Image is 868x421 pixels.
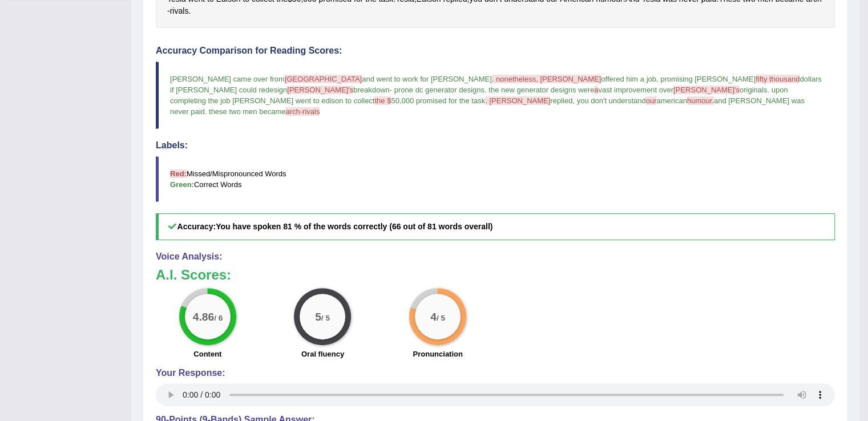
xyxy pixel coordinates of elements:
span: 50,000 promised for the task [391,96,485,105]
span: fifty thousand [756,75,800,83]
big: 4.86 [193,310,214,323]
span: [PERSON_NAME]'s [287,86,353,94]
span: you don't understand [577,96,646,105]
span: offered him a job [601,75,656,83]
label: Oral fluency [301,349,344,359]
span: originals [740,86,767,94]
small: / 6 [214,314,223,322]
blockquote: Missed/Mispronounced Words Correct Words [156,156,835,202]
span: . [767,86,769,94]
span: dollars if [PERSON_NAME] could redesign [170,75,823,94]
span: our [646,96,657,105]
label: Content [193,349,221,359]
span: - [390,86,392,94]
h5: Accuracy: [156,213,835,240]
span: Click to see word definition [170,5,189,17]
small: / 5 [321,314,330,322]
span: . [PERSON_NAME] [485,96,550,105]
span: , [572,96,575,105]
span: breakdown [353,86,390,94]
h4: Labels: [156,140,835,151]
span: promising [PERSON_NAME] [660,75,756,83]
span: humour. [687,96,714,105]
span: the $ [374,96,391,105]
h4: Voice Analysis: [156,252,835,262]
h4: Your Response: [156,368,835,378]
b: Red: [170,169,187,178]
small: / 5 [437,314,445,322]
span: arch-rivals [285,107,320,116]
span: vast improvement over [598,86,673,94]
big: 5 [316,310,322,323]
span: [PERSON_NAME] came over from [170,75,285,83]
span: american [656,96,687,105]
span: [PERSON_NAME]'s [673,86,740,94]
span: the new generator designs were [488,86,594,94]
b: Green: [170,180,194,189]
span: . nonetheless, [PERSON_NAME] [492,75,601,83]
big: 4 [430,310,437,323]
span: [GEOGRAPHIC_DATA] [285,75,362,83]
span: a [594,86,598,94]
h4: Accuracy Comparison for Reading Scores: [156,46,835,56]
span: , [656,75,659,83]
span: . [485,86,487,94]
b: A.I. Scores: [156,267,231,282]
span: replied [550,96,572,105]
span: prone dc generator designs [394,86,485,94]
span: these two men became [209,107,285,116]
b: You have spoken 81 % of the words correctly (66 out of 81 words overall) [216,222,492,231]
span: . [205,107,207,116]
span: and went to work for [PERSON_NAME] [362,75,492,83]
label: Pronunciation [413,349,462,359]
